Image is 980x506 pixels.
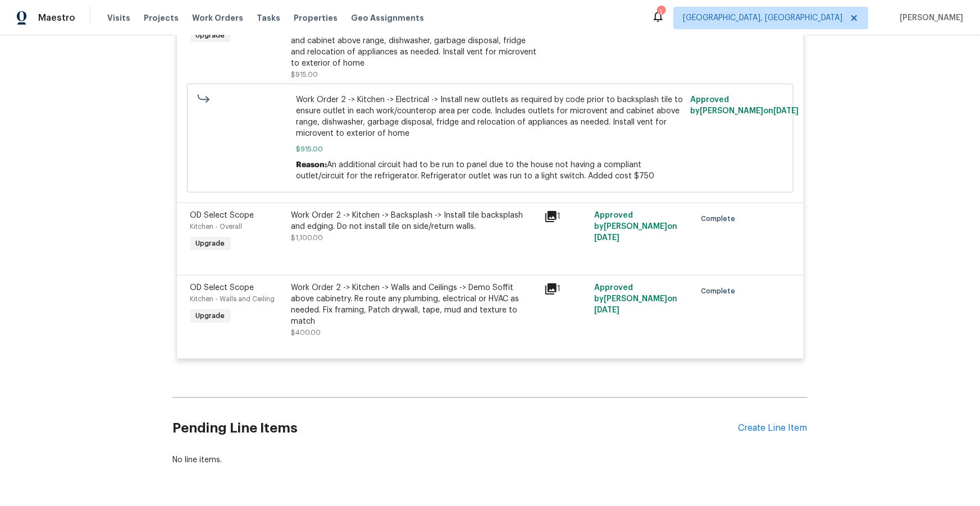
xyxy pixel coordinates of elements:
span: Maestro [38,12,75,24]
span: OD Select Scope [190,211,254,219]
span: Work Order 2 -> Kitchen -> Electrical -> Install new outlets as required by code prior to backspl... [296,94,684,139]
span: $915.00 [291,71,318,78]
span: Upgrade [192,238,230,249]
span: Approved by [PERSON_NAME] on [594,284,677,314]
span: Upgrade [192,310,230,321]
h2: Pending Line Items [173,402,739,454]
div: 1 [657,7,665,18]
div: Work Order 2 -> Kitchen -> Walls and Ceilings -> Demo Soffit above cabinetry. Re route any plumbi... [291,282,537,327]
span: Kitchen - Overall [190,223,243,230]
span: OD Select Scope [190,284,254,292]
div: No line items. [173,454,808,466]
span: Tasks [257,14,280,22]
span: Geo Assignments [351,12,424,24]
span: Upgrade [192,30,230,41]
span: Visits [107,12,130,24]
div: Work Order 2 -> Kitchen -> Backsplash -> Install tile backsplash and edging. Do not install tile ... [291,210,537,232]
span: [DATE] [774,107,799,115]
span: [GEOGRAPHIC_DATA], [GEOGRAPHIC_DATA] [683,12,842,24]
span: $400.00 [291,329,321,336]
div: Create Line Item [739,423,808,434]
span: Projects [144,12,179,24]
span: $915.00 [296,144,684,155]
div: 1 [544,210,588,223]
span: Kitchen - Walls and Ceiling [190,296,275,302]
span: [DATE] [594,306,619,314]
span: [PERSON_NAME] [895,12,963,24]
div: Work Order 2 -> Kitchen -> Electrical -> Install new outlets as required by code prior to backspl... [291,2,537,69]
span: An additional circuit had to be run to panel due to the house not having a compliant outlet/circu... [296,161,654,180]
span: $1,100.00 [291,234,323,241]
span: Complete [701,286,740,297]
span: Work Orders [192,12,243,24]
span: Approved by [PERSON_NAME] on [691,96,799,115]
span: Properties [294,12,338,24]
span: Reason: [296,161,327,169]
span: [DATE] [594,234,619,242]
span: Approved by [PERSON_NAME] on [594,211,677,242]
span: Complete [701,213,740,224]
div: 1 [544,282,588,296]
